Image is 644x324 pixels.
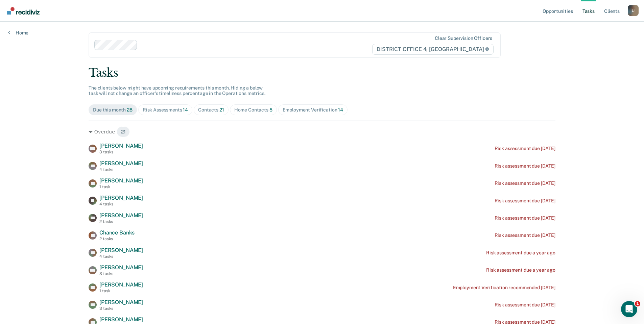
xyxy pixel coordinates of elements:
a: Home [8,30,28,36]
div: 1 task [99,289,143,293]
div: J J [628,5,639,16]
div: 2 tasks [99,236,135,241]
img: Recidiviz [7,7,40,15]
span: 28 [127,107,133,113]
span: [PERSON_NAME] [99,212,143,219]
span: DISTRICT OFFICE 4, [GEOGRAPHIC_DATA] [372,44,494,55]
span: Chance Banks [99,229,135,236]
div: Risk assessment due [DATE] [495,232,555,238]
div: 4 tasks [99,202,143,206]
span: [PERSON_NAME] [99,160,143,167]
button: Profile dropdown button [628,5,639,16]
span: [PERSON_NAME] [99,177,143,184]
span: The clients below might have upcoming requirements this month. Hiding a below task will not chang... [89,85,265,96]
div: Risk assessment due [DATE] [495,163,555,169]
span: 14 [183,107,188,113]
iframe: Intercom live chat [621,301,637,317]
div: Risk assessment due a year ago [486,267,555,273]
span: [PERSON_NAME] [99,299,143,305]
div: Risk assessment due [DATE] [495,215,555,221]
div: Risk assessment due a year ago [486,250,555,256]
span: 21 [117,126,130,137]
div: Clear supervision officers [435,35,492,41]
span: 5 [269,107,272,113]
span: [PERSON_NAME] [99,264,143,271]
div: 3 tasks [99,306,143,311]
div: Employment Verification recommended [DATE] [453,285,555,291]
span: [PERSON_NAME] [99,316,143,323]
div: Risk assessment due [DATE] [495,198,555,204]
div: Home Contacts [234,107,272,113]
div: 3 tasks [99,150,143,154]
div: 4 tasks [99,167,143,172]
div: Tasks [89,66,555,80]
div: 3 tasks [99,271,143,276]
div: Overdue 21 [89,126,555,137]
div: Contacts [198,107,224,113]
span: [PERSON_NAME] [99,143,143,149]
div: Risk assessment due [DATE] [495,302,555,308]
div: Due this month [93,107,133,113]
span: [PERSON_NAME] [99,247,143,253]
span: [PERSON_NAME] [99,281,143,288]
span: 14 [338,107,343,113]
div: Risk assessment due [DATE] [495,146,555,151]
span: 1 [635,301,640,306]
div: 4 tasks [99,254,143,259]
div: 2 tasks [99,219,143,224]
div: Risk Assessments [143,107,188,113]
span: 21 [219,107,224,113]
div: 1 task [99,184,143,189]
div: Employment Verification [283,107,343,113]
span: [PERSON_NAME] [99,195,143,201]
div: Risk assessment due [DATE] [495,180,555,186]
